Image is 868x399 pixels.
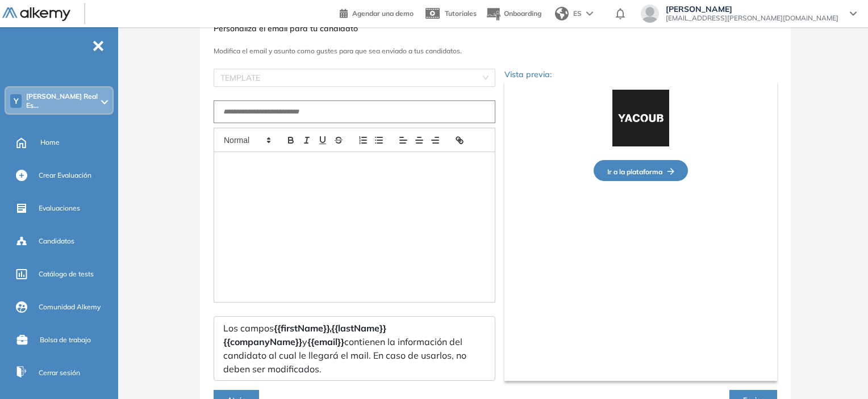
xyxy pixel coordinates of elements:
[307,336,344,347] span: {{email}}
[2,7,70,22] img: Logo
[214,47,777,55] h3: Modifica el email y asunto como gustes para que sea enviado a tus candidatos.
[40,137,60,148] span: Home
[214,24,777,33] h3: Personaliza el email para tu candidato
[274,322,331,334] span: {{firstName}},
[811,345,868,399] div: Widget de chat
[39,368,80,378] span: Cerrar sesión
[445,9,477,18] span: Tutoriales
[39,269,94,279] span: Catálogo de tests
[594,160,688,181] button: Ir a la plataformaFlecha
[504,9,541,18] span: Onboarding
[39,170,91,180] span: Crear Evaluación
[331,322,386,334] span: {{lastName}}
[352,9,414,18] span: Agendar una demo
[586,11,593,16] img: arrow
[504,69,777,81] p: Vista previa:
[607,167,674,176] span: Ir a la plataforma
[662,168,674,175] img: Flecha
[14,96,19,106] span: Y
[214,316,495,381] div: Los campos y contienen la información del candidato al cual le llegará el mail. En caso de usarlo...
[666,5,838,14] span: [PERSON_NAME]
[486,2,541,26] button: Onboarding
[555,7,569,20] img: world
[40,335,91,345] span: Bolsa de trabajo
[39,302,101,312] span: Comunidad Alkemy
[223,336,302,347] span: {{companyName}}
[39,203,80,213] span: Evaluaciones
[26,92,99,110] span: [PERSON_NAME] Real Es...
[39,236,74,246] span: Candidatos
[811,345,868,399] iframe: Chat Widget
[612,90,669,146] img: Logo de la compañía
[340,6,414,19] a: Agendar una demo
[573,9,582,19] span: ES
[666,14,838,23] span: [EMAIL_ADDRESS][PERSON_NAME][DOMAIN_NAME]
